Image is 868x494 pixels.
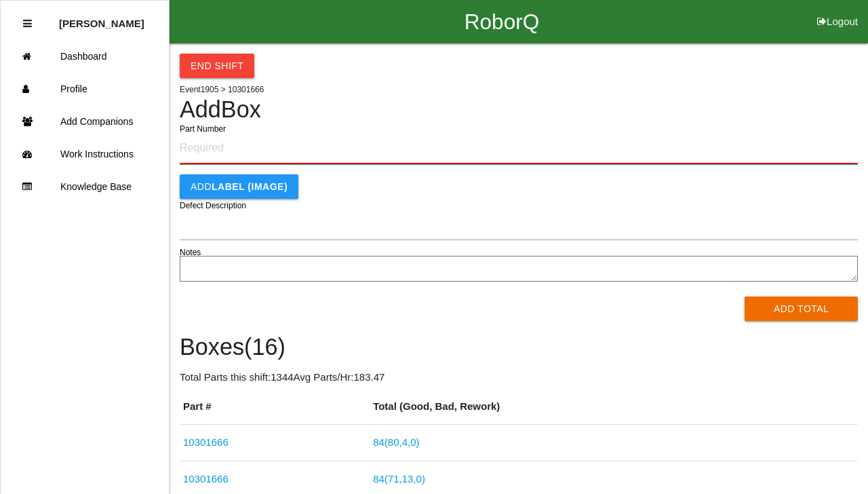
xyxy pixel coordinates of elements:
p: Total Parts this shift: 1344 Avg Parts/Hr: 183.47 [180,370,858,385]
a: Knowledge Base [1,170,169,203]
a: 84(80,4,0) [373,436,419,448]
button: AddLABEL (IMAGE) [180,174,298,199]
span: Event 1905 > 10301666 [180,85,264,94]
a: 10301666 [183,436,229,448]
label: Part Number [180,123,226,135]
input: Required [180,132,858,164]
label: Notes [180,246,201,259]
a: Work Instructions [1,138,169,170]
th: Part # [180,389,370,425]
a: 84(71,13,0) [373,473,425,484]
a: Dashboard [1,40,169,73]
div: Close [23,7,32,40]
a: Add Companions [1,105,169,138]
label: Defect Description [180,199,246,212]
button: End Shift [180,54,254,78]
p: Cedric Ragland [59,7,144,29]
button: Add Total [745,297,858,321]
h4: Boxes ( 16 ) [180,335,858,360]
th: Total (Good, Bad, Rework) [370,389,858,425]
b: LABEL (IMAGE) [212,181,288,192]
a: 10301666 [183,473,229,484]
a: Profile [1,73,169,105]
h4: Add Box [180,97,858,123]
